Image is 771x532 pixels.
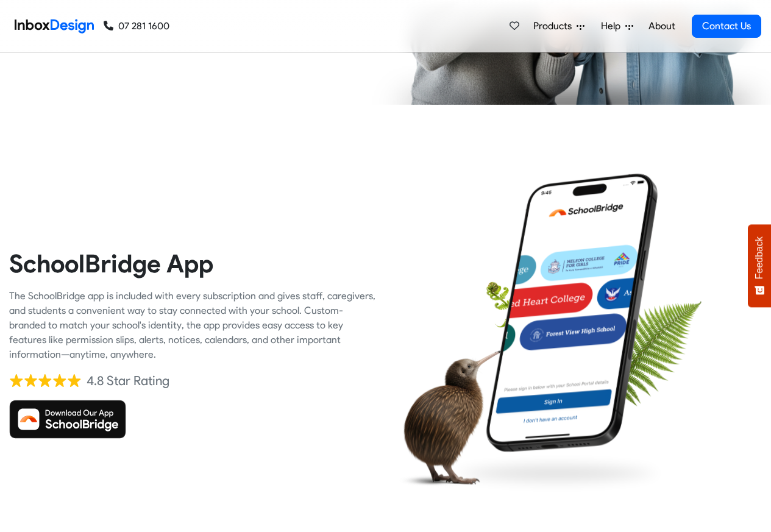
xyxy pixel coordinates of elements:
[533,19,577,34] span: Products
[9,289,377,362] div: The SchoolBridge app is included with every subscription and gives staff, caregivers, and student...
[87,372,169,390] div: 4.8 Star Rating
[601,19,625,34] span: Help
[645,14,678,38] a: About
[754,236,765,279] span: Feedback
[596,14,638,38] a: Help
[528,14,589,38] a: Products
[9,248,377,279] heading: SchoolBridge App
[692,15,761,38] a: Contact Us
[104,19,169,34] a: 07 281 1600
[474,172,670,453] img: phone.png
[444,449,670,498] img: shadow.png
[748,224,771,307] button: Feedback - Show survey
[9,400,126,439] img: Download SchoolBridge App
[395,349,501,491] img: kiwi_bird.png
